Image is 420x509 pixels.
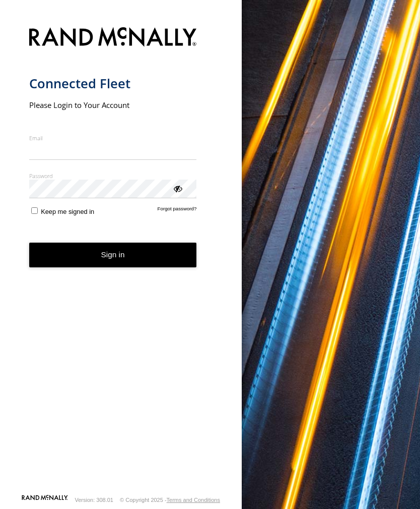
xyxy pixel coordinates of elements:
form: main [29,21,213,494]
a: Terms and Conditions [167,497,220,503]
div: ViewPassword [172,183,182,193]
label: Password [29,172,197,180]
label: Email [29,134,197,142]
a: Forgot password? [158,206,197,215]
h2: Please Login to Your Account [29,100,197,110]
button: Sign in [29,243,197,267]
div: Version: 308.01 [75,497,113,503]
a: Visit our Website [22,495,68,505]
input: Keep me signed in [31,207,38,214]
div: © Copyright 2025 - [120,497,220,503]
h1: Connected Fleet [29,75,197,92]
span: Keep me signed in [41,208,94,215]
img: Rand McNally [29,25,197,51]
